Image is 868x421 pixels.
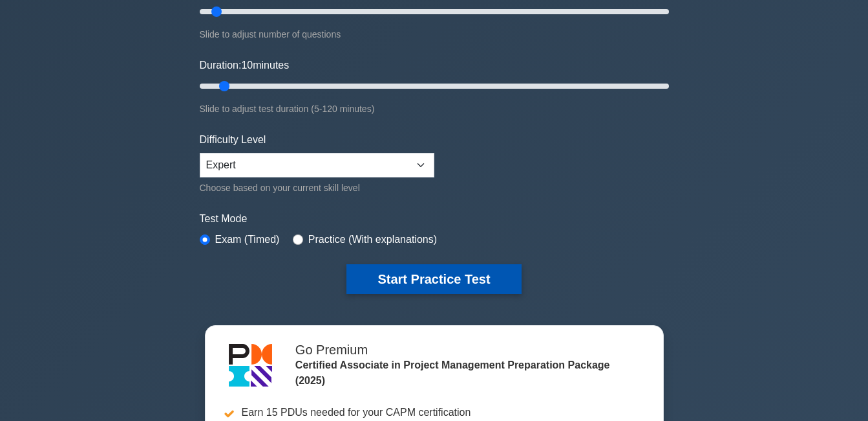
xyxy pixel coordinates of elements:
div: Slide to adjust number of questions [200,27,669,42]
div: Choose based on your current skill level [200,180,434,196]
div: Slide to adjust test duration (5-120 minutes) [200,101,669,117]
label: Duration: minutes [200,58,290,73]
label: Difficulty Level [200,132,266,148]
label: Exam (Timed) [215,232,280,247]
label: Practice (With explanations) [308,232,437,247]
button: Start Practice Test [346,264,521,294]
span: 10 [241,60,253,71]
label: Test Mode [200,211,669,227]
